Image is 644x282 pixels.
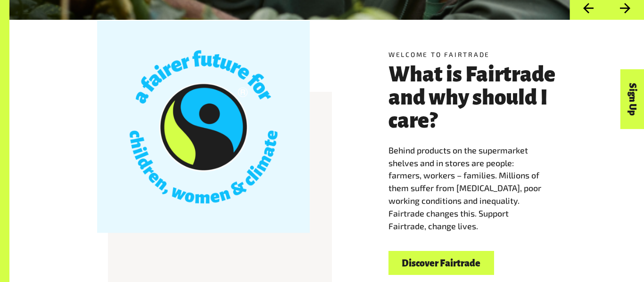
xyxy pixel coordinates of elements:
[388,50,556,60] h5: Welcome to Fairtrade
[388,63,556,132] h3: What is Fairtrade and why should I care?
[388,251,494,275] a: Discover Fairtrade
[388,145,541,231] span: Behind products on the supermarket shelves and in stores are people: farmers, workers – families....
